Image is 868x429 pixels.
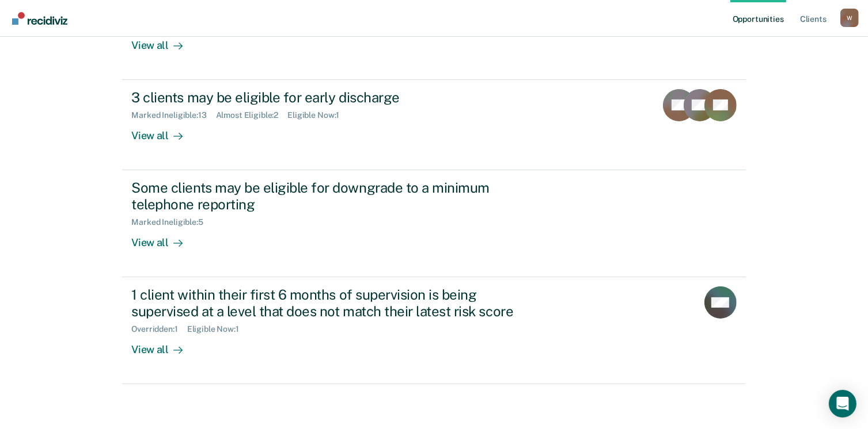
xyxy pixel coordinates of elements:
div: Marked Ineligible : 5 [131,217,212,227]
button: Profile dropdown button [840,9,859,27]
div: Eligible Now : 1 [187,324,248,334]
div: Marked Ineligible : 13 [131,110,215,120]
a: Some clients may be eligible for downgrade to a minimum telephone reportingMarked Ineligible:5Vie... [122,170,745,277]
div: Almost Eligible : 2 [216,110,288,120]
div: 3 clients may be eligible for early discharge [131,89,536,106]
div: View all [131,334,196,356]
div: Overridden : 1 [131,324,187,334]
div: View all [131,227,196,249]
div: View all [131,29,196,52]
div: W [840,9,859,27]
div: Eligible Now : 1 [287,110,348,120]
img: Recidiviz [12,12,67,25]
a: 3 clients may be eligible for early dischargeMarked Ineligible:13Almost Eligible:2Eligible Now:1V... [122,80,745,170]
a: 1 client within their first 6 months of supervision is being supervised at a level that does not ... [122,277,745,384]
div: Open Intercom Messenger [829,390,856,417]
div: Some clients may be eligible for downgrade to a minimum telephone reporting [131,179,536,213]
div: 1 client within their first 6 months of supervision is being supervised at a level that does not ... [131,286,536,320]
div: View all [131,120,196,142]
